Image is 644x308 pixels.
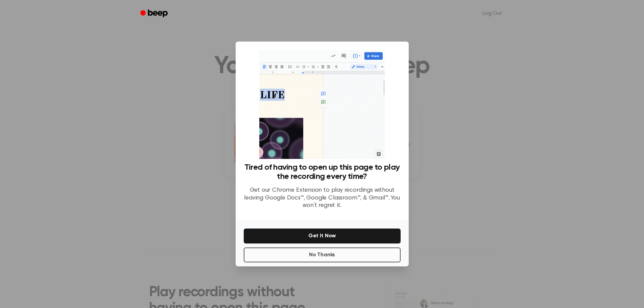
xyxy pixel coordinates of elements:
[259,50,385,159] img: Beep extension in action
[244,229,401,243] button: Get It Now
[244,163,401,181] h3: Tired of having to open up this page to play the recording every time?
[136,7,174,20] a: Beep
[244,187,401,210] p: Get our Chrome Extension to play recordings without leaving Google Docs™, Google Classroom™, & Gm...
[476,5,509,22] a: Log Out
[244,247,401,262] button: No Thanks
